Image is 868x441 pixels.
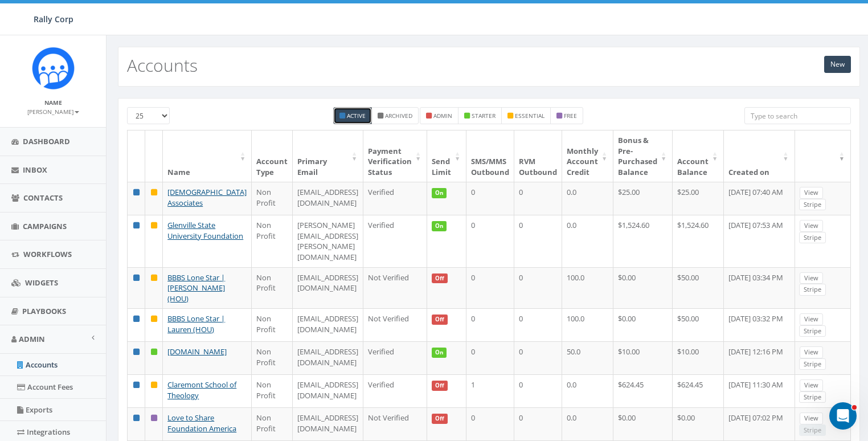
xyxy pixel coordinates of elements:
th: RVM Outbound [514,130,562,182]
td: 1 [466,374,514,407]
td: $0.00 [673,407,724,440]
td: [DATE] 03:32 PM [724,308,795,341]
span: On [432,348,447,358]
td: [PERSON_NAME][EMAIL_ADDRESS][PERSON_NAME][DOMAIN_NAME] [293,215,363,267]
a: [DEMOGRAPHIC_DATA] Associates [167,187,247,208]
small: essential [515,112,544,120]
a: View [800,313,823,325]
th: Primary Email : activate to sort column ascending [293,130,363,182]
small: Archived [385,112,412,120]
td: 100.0 [562,308,613,341]
td: [DATE] 07:40 AM [724,182,795,215]
th: Payment Verification Status : activate to sort column ascending [363,130,427,182]
a: Stripe [799,325,826,337]
td: $50.00 [673,308,724,341]
span: Inbox [23,165,47,175]
td: Verified [363,374,427,407]
td: $1,524.60 [673,215,724,267]
td: Non Profit [252,182,293,215]
a: Claremont School of Theology [167,379,236,401]
td: 0 [466,341,514,374]
td: [EMAIL_ADDRESS][DOMAIN_NAME] [293,182,363,215]
td: 0 [514,374,562,407]
td: 0.0 [562,215,613,267]
span: Playbooks [22,306,66,316]
span: Workflows [23,249,72,259]
th: Send Limit: activate to sort column ascending [427,130,466,182]
span: Off [432,315,448,325]
td: [EMAIL_ADDRESS][DOMAIN_NAME] [293,308,363,341]
a: View [800,346,823,358]
a: BBBS Lone Star | Lauren (HOU) [167,313,225,334]
td: Non Profit [252,308,293,341]
th: Account Balance: activate to sort column ascending [673,130,724,182]
td: [DATE] 07:53 AM [724,215,795,267]
td: Non Profit [252,267,293,309]
a: View [800,272,823,284]
a: View [800,187,823,199]
h2: Accounts [127,56,198,75]
td: Verified [363,215,427,267]
td: 0 [466,267,514,309]
td: $50.00 [673,267,724,309]
td: $0.00 [613,308,673,341]
small: free [564,112,577,120]
td: Not Verified [363,267,427,309]
a: [DOMAIN_NAME] [167,346,227,357]
td: $25.00 [613,182,673,215]
td: $0.00 [613,267,673,309]
td: $624.45 [613,374,673,407]
span: Off [432,414,448,424]
td: Verified [363,182,427,215]
small: [PERSON_NAME] [27,108,79,116]
td: 50.0 [562,341,613,374]
td: Not Verified [363,407,427,440]
td: $0.00 [613,407,673,440]
small: admin [433,112,452,120]
td: [EMAIL_ADDRESS][DOMAIN_NAME] [293,407,363,440]
a: Glenville State University Foundation [167,220,243,241]
a: View [800,413,823,424]
td: [EMAIL_ADDRESS][DOMAIN_NAME] [293,341,363,374]
input: Type to search [744,107,851,124]
td: [DATE] 07:02 PM [724,407,795,440]
td: [DATE] 03:34 PM [724,267,795,309]
th: Name: activate to sort column ascending [163,130,252,182]
th: Account Type [252,130,293,182]
small: Name [44,99,62,107]
td: [DATE] 12:16 PM [724,341,795,374]
td: 0 [466,308,514,341]
td: 0 [514,267,562,309]
th: SMS/MMS Outbound [466,130,514,182]
td: 0 [466,182,514,215]
a: View [800,379,823,391]
span: On [432,221,447,231]
span: Rally Corp [34,14,73,24]
td: $25.00 [673,182,724,215]
a: Stripe [799,199,826,211]
a: Stripe [799,232,826,244]
td: 0 [514,341,562,374]
td: [EMAIL_ADDRESS][DOMAIN_NAME] [293,374,363,407]
span: Dashboard [23,136,70,146]
span: On [432,188,447,198]
td: [DATE] 11:30 AM [724,374,795,407]
a: View [800,220,823,232]
td: 0 [466,215,514,267]
th: Bonus &amp; Pre-Purchased Balance: activate to sort column ascending [613,130,673,182]
iframe: Intercom live chat [829,402,857,430]
td: Non Profit [252,407,293,440]
td: Verified [363,341,427,374]
td: 0 [514,407,562,440]
a: New [824,56,851,73]
td: [EMAIL_ADDRESS][DOMAIN_NAME] [293,267,363,309]
td: Non Profit [252,215,293,267]
td: $1,524.60 [613,215,673,267]
td: 0 [514,308,562,341]
td: $624.45 [673,374,724,407]
a: Stripe [799,284,826,296]
td: 0.0 [562,374,613,407]
img: Icon_1.png [32,47,75,89]
a: Stripe [799,391,826,403]
a: [PERSON_NAME] [27,106,79,116]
